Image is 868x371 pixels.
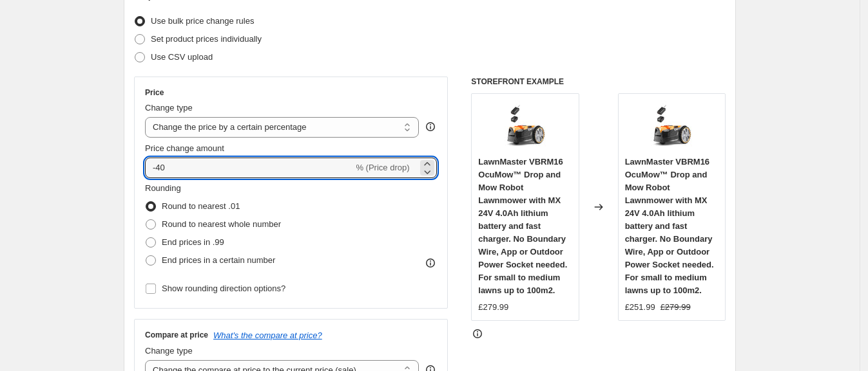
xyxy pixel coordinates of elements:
[213,330,322,340] button: What's the compare at price?
[162,255,275,265] span: End prices in a certain number
[162,284,285,293] span: Show rounding direction options?
[145,183,181,193] span: Rounding
[145,87,164,98] h3: Price
[356,163,409,172] span: % (Price drop)
[151,34,262,44] span: Set product prices individually
[151,52,213,62] span: Use CSV upload
[471,77,726,87] h6: STOREFRONT EXAMPLE
[145,158,353,178] input: -15
[424,120,437,133] div: help
[625,157,714,295] span: LawnMaster VBRM16 OcuMow™ Drop and Mow Robot Lawnmower with MX 24V 4.0Ah lithium battery and fast...
[145,143,224,153] span: Price change amount
[661,301,691,314] strike: £279.99
[499,100,551,152] img: 61XgI5oQ_2L_80x.jpg
[625,301,655,314] div: £251.99
[478,157,567,295] span: LawnMaster VBRM16 OcuMow™ Drop and Mow Robot Lawnmower with MX 24V 4.0Ah lithium battery and fast...
[151,16,254,26] span: Use bulk price change rules
[162,201,240,211] span: Round to nearest .01
[478,301,508,314] div: £279.99
[145,103,193,113] span: Change type
[646,100,697,152] img: 61XgI5oQ_2L_80x.jpg
[145,346,193,356] span: Change type
[162,219,281,229] span: Round to nearest whole number
[162,237,224,247] span: End prices in .99
[145,330,208,340] h3: Compare at price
